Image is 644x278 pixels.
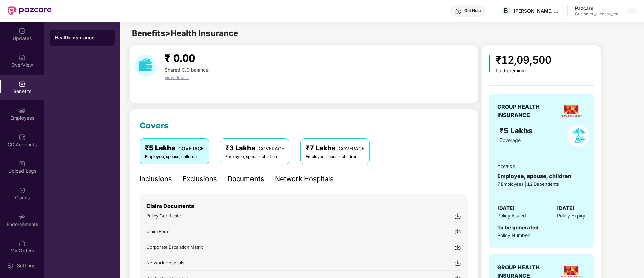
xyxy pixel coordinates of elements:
[140,174,172,184] div: Inclusions
[575,5,622,11] div: Pazcare
[496,52,551,68] div: ₹12,09,500
[497,224,539,231] span: To be generated
[464,8,481,13] div: Get Help
[629,8,635,13] img: svg+xml;base64,PHN2ZyBpZD0iRHJvcGRvd24tMzJ4MzIiIHhtbG5zPSJodHRwOi8vd3d3LnczLm9yZy8yMDAwL3N2ZyIgd2...
[146,260,184,265] span: Network Hospitals
[178,146,204,151] span: COVERAGE
[146,229,169,234] span: Claim Form
[19,81,26,87] img: svg+xml;base64,PHN2ZyBpZD0iQmVuZWZpdHMiIHhtbG5zPSJodHRwOi8vd3d3LnczLm9yZy8yMDAwL3N2ZyIgd2lkdGg9Ij...
[455,8,462,15] img: svg+xml;base64,PHN2ZyBpZD0iSGVscC0zMngzMiIgeG1sbnM9Imh0dHA6Ly93d3cudzMub3JnLzIwMDAvc3ZnIiB3aWR0aD...
[499,126,535,135] span: ₹5 Lakhs
[499,137,521,143] span: Coverage
[454,260,461,266] img: svg+xml;base64,PHN2ZyBpZD0iRG93bmxvYWQtMjR4MjQiIHhtbG5zPSJodHRwOi8vd3d3LnczLm9yZy8yMDAwL3N2ZyIgd2...
[504,7,508,15] span: B
[15,262,37,269] div: Settings
[567,125,589,147] img: policyIcon
[497,103,556,119] div: GROUP HEALTH INSURANCE
[557,204,574,212] span: [DATE]
[19,240,26,247] img: svg+xml;base64,PHN2ZyBpZD0iTXlfT3JkZXJzIiBkYXRhLW5hbWU9Ik15IE9yZGVycyIgeG1sbnM9Imh0dHA6Ly93d3cudz...
[497,163,585,170] div: COVERS
[19,28,26,34] img: svg+xml;base64,PHN2ZyBpZD0iVXBkYXRlZCIgeG1sbnM9Imh0dHA6Ly93d3cudzMub3JnLzIwMDAvc3ZnIiB3aWR0aD0iMj...
[228,174,264,184] div: Documents
[454,213,461,220] img: svg+xml;base64,PHN2ZyBpZD0iRG93bmxvYWQtMjR4MjQiIHhtbG5zPSJodHRwOi8vd3d3LnczLm9yZy8yMDAwL3N2ZyIgd2...
[275,174,334,184] div: Network Hospitals
[306,154,364,160] div: Employee, spouse, children
[19,160,26,167] img: svg+xml;base64,PHN2ZyBpZD0iVXBsb2FkX0xvZ3MiIGRhdGEtbmFtZT0iVXBsb2FkIExvZ3MiIHhtbG5zPSJodHRwOi8vd3...
[19,54,26,61] img: svg+xml;base64,PHN2ZyBpZD0iSG9tZSIgeG1sbnM9Imh0dHA6Ly93d3cudzMub3JnLzIwMDAvc3ZnIiB3aWR0aD0iMjAiIG...
[557,212,585,220] span: Policy Expiry
[514,8,561,14] div: [PERSON_NAME] Hair Dressing Pvt Ltd
[19,107,26,114] img: svg+xml;base64,PHN2ZyBpZD0iRW1wbG95ZWVzIiB4bWxucz0iaHR0cDovL3d3dy53My5vcmcvMjAwMC9zdmciIHdpZHRoPS...
[55,34,109,41] div: Health Insurance
[8,6,52,15] img: New Pazcare Logo
[165,52,195,64] span: ₹ 0.00
[165,67,209,73] span: Shared C.D balance
[7,262,14,269] img: svg+xml;base64,PHN2ZyBpZD0iU2V0dGluZy0yMHgyMCIgeG1sbnM9Imh0dHA6Ly93d3cudzMub3JnLzIwMDAvc3ZnIiB3aW...
[454,244,461,251] img: svg+xml;base64,PHN2ZyBpZD0iRG93bmxvYWQtMjR4MjQiIHhtbG5zPSJodHRwOi8vd3d3LnczLm9yZy8yMDAwL3N2ZyIgd2...
[259,146,284,151] span: COVERAGE
[497,181,585,187] div: 7 Employees | 12 Dependents
[575,11,622,17] div: Customer_success_team_lead
[497,232,530,238] span: Policy Number
[146,213,181,219] span: Policy Certificate
[497,212,526,220] span: Policy Issued
[183,174,217,184] div: Exclusions
[497,204,515,212] span: [DATE]
[225,154,284,160] div: Employee, spouse, children
[496,68,551,74] div: Paid premium
[140,121,169,130] span: Covers
[135,55,156,77] img: download
[497,172,585,181] div: Employee, spouse, children
[19,213,26,220] img: svg+xml;base64,PHN2ZyBpZD0iRW5kb3JzZW1lbnRzIiB4bWxucz0iaHR0cDovL3d3dy53My5vcmcvMjAwMC9zdmciIHdpZH...
[146,244,203,250] span: Corporate Escalation Matrix
[145,154,204,160] div: Employee, spouse, children
[145,143,204,153] div: ₹5 Lakhs
[339,146,364,151] span: COVERAGE
[132,28,238,38] span: Benefits > Health Insurance
[19,187,26,194] img: svg+xml;base64,PHN2ZyBpZD0iQ2xhaW0iIHhtbG5zPSJodHRwOi8vd3d3LnczLm9yZy8yMDAwL3N2ZyIgd2lkdGg9IjIwIi...
[489,55,490,72] img: icon
[559,99,583,123] img: insurerLogo
[306,143,364,153] div: ₹7 Lakhs
[19,134,26,141] img: svg+xml;base64,PHN2ZyBpZD0iQ0RfQWNjb3VudHMiIGRhdGEtbmFtZT0iQ0QgQWNjb3VudHMiIHhtbG5zPSJodHRwOi8vd3...
[165,75,189,80] span: view details
[454,228,461,235] img: svg+xml;base64,PHN2ZyBpZD0iRG93bmxvYWQtMjR4MjQiIHhtbG5zPSJodHRwOi8vd3d3LnczLm9yZy8yMDAwL3N2ZyIgd2...
[146,202,461,210] p: Claim Documents
[225,143,284,153] div: ₹3 Lakhs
